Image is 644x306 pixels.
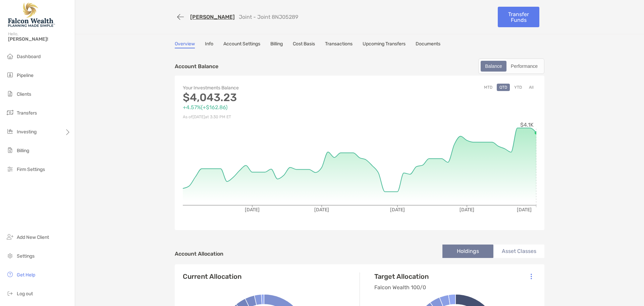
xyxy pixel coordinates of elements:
h4: Target Allocation [374,272,429,280]
p: Joint - Joint 8NJ05289 [239,14,298,20]
span: Log out [17,291,33,297]
a: Overview [175,41,195,48]
span: Settings [17,253,35,259]
span: Add New Client [17,234,49,240]
img: pipeline icon [6,71,14,79]
img: clients icon [6,90,14,98]
span: [PERSON_NAME]! [8,36,71,42]
p: +4.57% ( +$162.86 ) [183,103,360,112]
h4: Account Allocation [175,251,223,257]
p: Your Investments Balance [183,84,360,92]
img: get-help icon [6,270,14,278]
span: Get Help [17,272,35,278]
button: QTD [497,84,510,91]
a: [PERSON_NAME] [190,14,235,20]
tspan: [DATE] [245,207,260,213]
a: Billing [270,41,283,48]
img: firm-settings icon [6,165,14,173]
tspan: [DATE] [314,207,329,213]
div: segmented control [478,58,544,74]
tspan: [DATE] [517,207,532,213]
span: Firm Settings [17,167,45,172]
img: Icon List Menu [531,273,532,279]
a: Account Settings [223,41,260,48]
p: Account Balance [175,62,218,71]
a: Documents [416,41,440,48]
button: MTD [481,84,495,91]
span: Clients [17,91,31,97]
img: Falcon Wealth Planning Logo [8,3,55,27]
li: Holdings [442,245,493,258]
p: Falcon Wealth 100/0 [374,283,429,292]
a: Transfer Funds [498,7,539,27]
button: All [526,84,536,91]
img: settings icon [6,252,14,260]
p: $4,043.23 [183,93,360,102]
span: Billing [17,148,29,154]
p: As of [DATE] at 3:30 PM ET [183,113,360,121]
tspan: $4.1K [520,122,534,128]
tspan: [DATE] [390,207,405,213]
img: add_new_client icon [6,233,14,241]
img: logout icon [6,289,14,297]
button: YTD [512,84,525,91]
a: Cost Basis [293,41,315,48]
img: dashboard icon [6,52,14,60]
span: Investing [17,129,37,135]
img: billing icon [6,146,14,154]
li: Asset Classes [493,245,544,258]
a: Info [205,41,213,48]
a: Upcoming Transfers [363,41,406,48]
img: transfers icon [6,108,14,117]
div: Balance [481,61,506,71]
h4: Current Allocation [183,272,241,280]
span: Transfers [17,110,37,116]
div: Performance [507,61,541,71]
a: Transactions [325,41,353,48]
tspan: [DATE] [460,207,474,213]
span: Pipeline [17,73,34,78]
span: Dashboard [17,54,41,59]
img: investing icon [6,127,14,135]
